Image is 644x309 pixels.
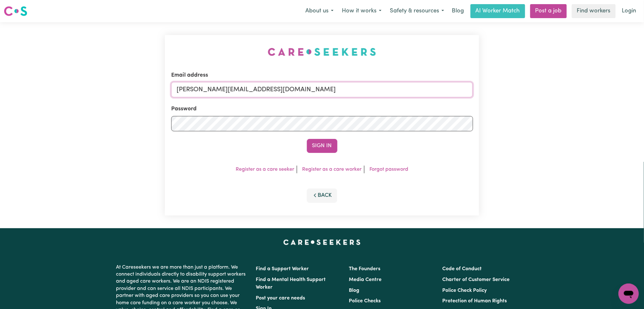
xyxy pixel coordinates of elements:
[442,266,482,271] a: Code of Conduct
[171,82,473,97] input: Email address
[171,71,208,79] label: Email address
[349,277,382,282] a: Media Centre
[619,284,639,304] iframe: Button to launch messaging window
[256,296,305,301] a: Post your care needs
[618,4,640,18] a: Login
[448,4,468,18] a: Blog
[283,240,361,245] a: Careseekers home page
[442,299,507,304] a: Protection of Human Rights
[256,277,326,290] a: Find a Mental Health Support Worker
[349,288,360,293] a: Blog
[349,266,381,271] a: The Founders
[338,4,386,18] button: How it works
[4,4,27,18] a: Careseekers logo
[572,4,616,18] a: Find workers
[530,4,567,18] a: Post a job
[301,4,338,18] button: About us
[369,167,408,172] a: Forgot password
[471,4,525,18] a: AI Worker Match
[349,299,381,304] a: Police Checks
[386,4,448,18] button: Safety & resources
[171,105,197,113] label: Password
[4,5,27,17] img: Careseekers logo
[307,139,337,153] button: Sign In
[256,266,309,271] a: Find a Support Worker
[236,167,294,172] a: Register as a care seeker
[442,277,510,282] a: Charter of Customer Service
[302,167,362,172] a: Register as a care worker
[307,189,337,203] button: Back
[442,288,487,293] a: Police Check Policy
